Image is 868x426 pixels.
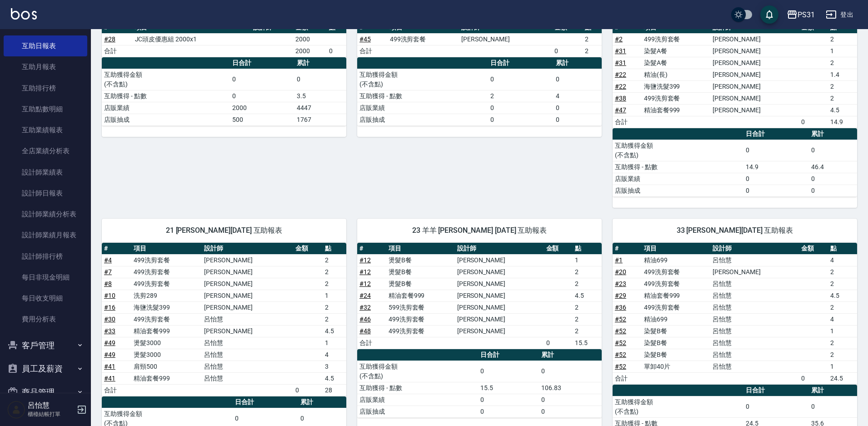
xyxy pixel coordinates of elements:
td: 15.5 [478,382,539,394]
a: 互助業績報表 [4,120,87,140]
td: 2 [323,266,346,278]
td: 染髮B餐 [642,349,710,361]
td: [PERSON_NAME] [455,325,544,337]
button: PS31 [783,5,818,24]
a: #8 [104,280,112,287]
td: 499洗剪套餐 [388,33,459,45]
td: 499洗剪套餐 [386,313,455,325]
a: #52 [615,327,626,335]
td: [PERSON_NAME] [202,266,293,278]
td: 合計 [102,384,131,396]
td: 28 [323,384,346,396]
div: PS31 [798,9,815,20]
td: 呂怡慧 [710,325,799,337]
td: 2 [573,313,602,325]
td: 1 [828,361,857,372]
a: 費用分析表 [4,309,87,330]
th: 累計 [809,385,857,396]
td: 精油699 [642,254,710,266]
td: 海鹽洗髮399 [642,80,710,92]
td: 店販抽成 [357,406,478,417]
td: 呂怡慧 [710,349,799,361]
td: 4.5 [323,372,346,384]
td: 2 [323,254,346,266]
a: #36 [615,304,626,311]
a: #38 [615,95,626,102]
td: 單卸40片 [642,361,710,372]
span: 21 [PERSON_NAME][DATE] 互助報表 [113,226,335,235]
td: 精油套餐999 [642,104,710,116]
td: 染髮B餐 [642,337,710,349]
td: 499洗剪套餐 [131,266,202,278]
td: 精油套餐999 [642,290,710,301]
a: #52 [615,339,626,346]
a: #23 [615,280,626,287]
th: 點 [573,243,602,255]
td: 46.4 [809,161,857,173]
th: # [613,243,642,255]
a: #48 [359,327,371,335]
td: 0 [554,102,602,114]
table: a dense table [357,349,602,418]
td: 呂怡慧 [202,372,293,384]
td: 1.4 [828,69,857,80]
td: 合計 [102,45,133,57]
td: 店販抽成 [357,114,488,125]
td: 0 [799,372,828,384]
td: [PERSON_NAME] [455,254,544,266]
td: 店販業績 [357,102,488,114]
td: 互助獲得金額 (不含點) [357,69,488,90]
td: 燙髮B餐 [386,254,455,266]
td: 店販業績 [357,394,478,406]
td: [PERSON_NAME] [710,104,799,116]
th: 項目 [642,243,710,255]
td: 2000 [293,33,327,45]
td: 2 [573,325,602,337]
th: 累計 [294,57,346,69]
td: 499洗剪套餐 [642,301,710,313]
td: [PERSON_NAME] [710,45,799,57]
td: 染髮B餐 [642,325,710,337]
td: 499洗剪套餐 [642,266,710,278]
table: a dense table [357,243,602,349]
td: 店販抽成 [102,114,230,125]
table: a dense table [357,57,602,126]
td: 0 [539,406,602,417]
td: 499洗剪套餐 [386,325,455,337]
th: 項目 [386,243,455,255]
td: 互助獲得金額 (不含點) [613,396,743,417]
td: 合計 [613,116,642,128]
td: 4.5 [323,325,346,337]
td: 0 [230,69,294,90]
td: 肩頸500 [131,361,202,372]
th: 日合計 [230,57,294,69]
td: 0 [554,69,602,90]
td: 0 [539,361,602,382]
img: Person [7,401,25,419]
a: 設計師業績月報表 [4,225,87,246]
td: 合計 [357,337,386,349]
span: 33 [PERSON_NAME][DATE] 互助報表 [624,226,846,235]
td: 洗剪289 [131,290,202,301]
a: 設計師業績表 [4,162,87,183]
a: #45 [359,35,371,43]
td: 2 [323,278,346,290]
a: #20 [615,268,626,276]
table: a dense table [102,22,346,57]
a: 每日非現金明細 [4,267,87,288]
td: 2 [828,266,857,278]
th: 累計 [298,396,346,408]
td: 1 [828,45,857,57]
td: 1 [828,325,857,337]
td: [PERSON_NAME] [455,290,544,301]
a: 互助日報表 [4,35,87,56]
td: 1 [573,254,602,266]
th: 點 [828,243,857,255]
th: 日合計 [488,57,554,69]
td: 2 [828,301,857,313]
td: 0 [809,140,857,161]
td: [PERSON_NAME] [710,80,799,92]
td: 4.5 [828,290,857,301]
td: 0 [488,69,554,90]
a: #31 [615,47,626,55]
